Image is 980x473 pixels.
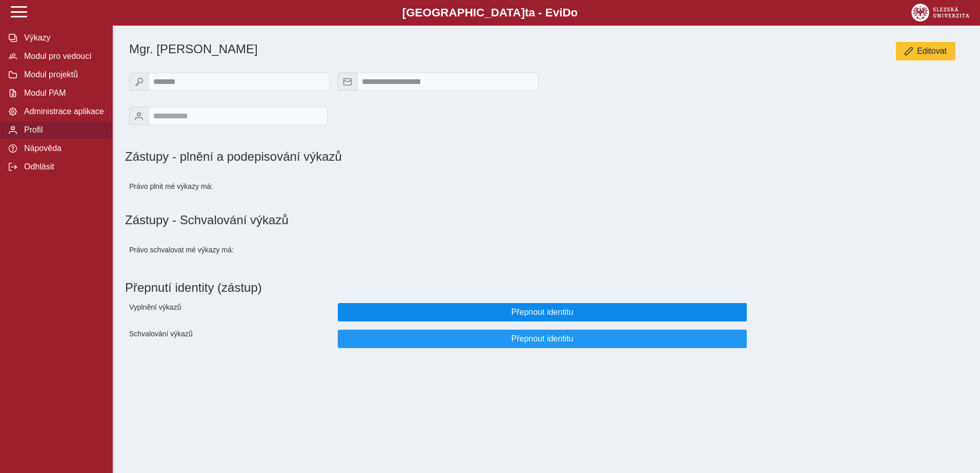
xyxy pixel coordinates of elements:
div: Právo schvalovat mé výkazy má: [125,235,334,264]
button: Editovat [896,42,955,60]
div: Schvalování výkazů [125,326,334,352]
h1: Přepnutí identity (zástup) [125,276,959,299]
span: Editovat [917,47,947,56]
span: Přepnout identitu [346,308,738,317]
span: t [525,6,528,19]
span: Výkazy [21,33,104,42]
span: D [562,6,570,19]
button: Přepnout identitu [338,303,747,321]
span: Modul projektů [21,70,104,79]
button: Přepnout identitu [338,330,747,348]
img: logo_web_su.png [911,4,969,21]
span: Profil [21,125,104,135]
span: Nápověda [21,144,104,153]
h1: Zástupy - Schvalování výkazů [125,213,968,227]
b: [GEOGRAPHIC_DATA] a - Evi [31,6,949,19]
span: Odhlásit [21,162,104,171]
span: Modul PAM [21,89,104,98]
span: Administrace aplikace [21,107,104,116]
span: Modul pro vedoucí [21,52,104,61]
h1: Mgr. [PERSON_NAME] [129,42,677,56]
div: Vyplnění výkazů [125,299,334,326]
span: o [571,6,578,19]
div: Právo plnit mé výkazy má: [125,172,334,201]
span: Přepnout identitu [346,334,738,343]
h1: Zástupy - plnění a podepisování výkazů [125,149,677,164]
